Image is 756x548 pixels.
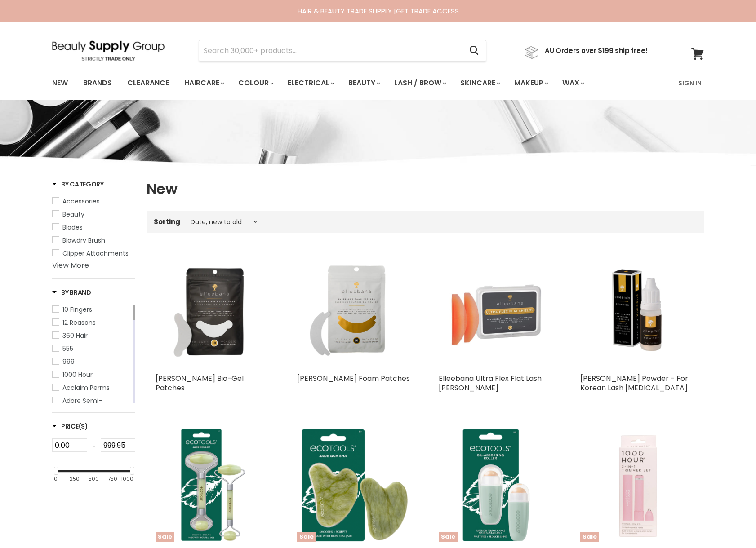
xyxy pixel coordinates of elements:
[178,74,230,93] a: Haircare
[387,74,452,93] a: Lash / Brow
[62,210,84,219] span: Beauty
[454,74,506,93] a: Skincare
[52,318,131,327] a: 12 Reasons
[439,532,458,542] span: Sale
[52,209,135,219] a: Beauty
[199,40,462,61] input: Search
[297,373,410,384] a: [PERSON_NAME] Foam Patches
[156,373,244,393] a: [PERSON_NAME] Bio-Gel Patches
[297,428,412,542] a: Eco Tools Jade Gua Sha Sale
[120,74,176,93] a: Clearance
[580,428,695,542] img: 1000 Hour 2-in-1 Trimmer Set
[62,344,73,353] span: 555
[711,506,747,539] iframe: Gorgias live chat messenger
[41,7,715,16] div: HAIR & BEAUTY TRADE SUPPLY |
[45,74,75,93] a: New
[52,357,131,367] a: 999
[54,477,58,482] div: 0
[62,383,110,392] span: Acclaim Perms
[297,428,412,542] img: Eco Tools Jade Gua Sha
[62,249,129,258] span: Clipper Attachments
[580,373,688,393] a: [PERSON_NAME] Powder - For Korean Lash [MEDICAL_DATA]
[156,428,270,542] a: Eco Tools Jade Roller Eco Tools Jade Roller Sale
[297,255,412,369] img: Elleebana ElleeLuxe Foam Patches
[52,370,131,380] a: 1000 Hour
[439,255,553,369] img: Elleebana Ultra Flex Flat Lash Shields
[62,305,92,314] span: 10 Fingers
[580,255,695,369] img: Elleebana ElleeMix Powder - For Korean Lash Lift Technique
[121,477,133,482] div: 1000
[396,6,459,16] a: GET TRADE ACCESS
[156,255,270,369] img: Elleebana ElleePure Bio-Gel Patches
[439,428,553,542] img: Eco Tools Oil Absorbing Roller
[76,74,119,93] a: Brands
[62,197,100,206] span: Accessories
[52,260,89,270] a: View More
[297,532,316,542] span: Sale
[41,70,715,96] nav: Main
[439,373,542,393] a: Elleebana Ultra Flex Flat Lash [PERSON_NAME]
[45,70,632,96] ul: Main menu
[154,218,180,225] label: Sorting
[342,74,386,93] a: Beauty
[62,396,130,415] span: Adore Semi-Permanent Hair Color
[62,331,88,340] span: 360 Hair
[52,396,131,415] a: Adore Semi-Permanent Hair Color
[108,477,117,482] div: 750
[199,40,486,62] form: Product
[673,74,707,93] a: Sign In
[156,428,270,542] img: Eco Tools Jade Roller
[62,236,105,245] span: Blowdry Brush
[62,357,75,366] span: 999
[52,248,135,258] a: Clipper Attachments
[580,532,599,542] span: Sale
[52,344,131,354] a: 555
[52,422,88,431] h3: Price($)
[52,235,135,245] a: Blowdry Brush
[507,74,554,93] a: Makeup
[101,438,136,452] input: Max Price
[52,305,131,314] a: 10 Fingers
[156,532,174,542] span: Sale
[62,370,93,379] span: 1000 Hour
[52,438,87,452] input: Min Price
[52,288,91,297] h3: By Brand
[52,422,88,431] span: Price
[62,318,96,327] span: 12 Reasons
[580,428,695,542] a: 1000 Hour 2-in-1 Trimmer Set 1000 Hour 2-in-1 Trimmer Set Sale
[62,223,83,232] span: Blades
[231,74,279,93] a: Colour
[89,477,99,482] div: 500
[52,383,131,393] a: Acclaim Perms
[52,331,131,340] a: 360 Hair
[439,428,553,542] a: Eco Tools Oil Absorbing Roller Eco Tools Oil Absorbing Roller Sale
[556,74,590,93] a: Wax
[52,180,104,189] h3: By Category
[79,422,88,431] span: ($)
[281,74,340,93] a: Electrical
[87,438,101,455] div: -
[147,180,704,199] h1: New
[52,196,135,206] a: Accessories
[462,40,486,61] button: Search
[70,477,80,482] div: 250
[52,222,135,232] a: Blades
